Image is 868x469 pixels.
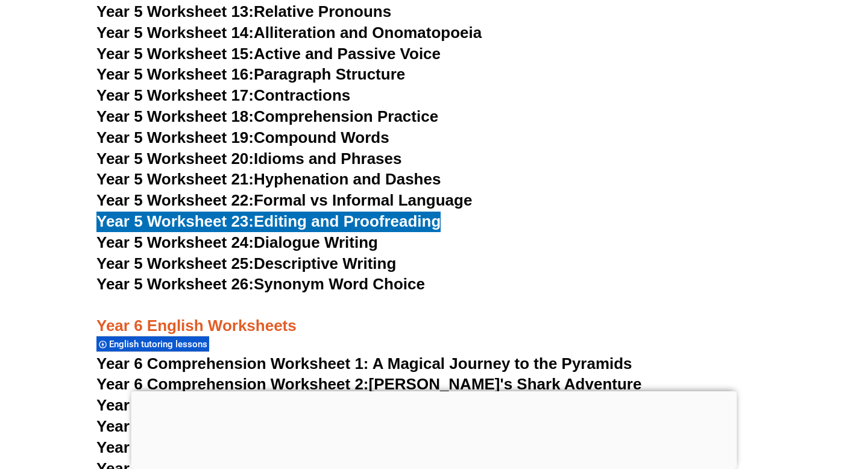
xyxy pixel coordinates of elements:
[96,128,254,146] span: Year 5 Worksheet 19:
[96,191,472,209] a: Year 5 Worksheet 22:Formal vs Informal Language
[96,2,254,20] span: Year 5 Worksheet 13:
[96,354,632,373] a: Year 6 Comprehension Worksheet 1: A Magical Journey to the Pyramids
[96,170,441,188] a: Year 5 Worksheet 21:Hyphenation and Dashes
[96,438,369,456] span: Year 6 Comprehension Worksheet 5:
[96,254,254,272] span: Year 5 Worksheet 25:
[96,275,254,293] span: Year 5 Worksheet 26:
[96,438,635,456] a: Year 6 Comprehension Worksheet 5:[PERSON_NAME]'s trip to the Moon
[96,396,369,414] span: Year 6 Comprehension Worksheet 3:
[96,375,369,393] span: Year 6 Comprehension Worksheet 2:
[109,339,211,350] span: English tutoring lessons
[96,396,635,414] a: Year 6 Comprehension Worksheet 3:[PERSON_NAME]'s Christmas Wish
[96,45,254,63] span: Year 5 Worksheet 15:
[96,107,438,125] a: Year 5 Worksheet 18:Comprehension Practice
[661,333,868,469] iframe: Chat Widget
[96,45,441,63] a: Year 5 Worksheet 15:Active and Passive Voice
[96,212,254,230] span: Year 5 Worksheet 23:
[96,275,425,293] a: Year 5 Worksheet 26:Synonym Word Choice
[96,336,209,352] div: English tutoring lessons
[96,254,396,272] a: Year 5 Worksheet 25:Descriptive Writing
[96,86,254,104] span: Year 5 Worksheet 17:
[96,417,650,435] a: Year 6 Comprehension Worksheet 4:[PERSON_NAME]'s Enchanted Dream
[96,24,482,42] a: Year 5 Worksheet 14:Alliteration and Onomatopoeia
[96,295,772,336] h3: Year 6 English Worksheets
[96,128,389,146] a: Year 5 Worksheet 19:Compound Words
[96,191,254,209] span: Year 5 Worksheet 22:
[96,212,441,230] a: Year 5 Worksheet 23:Editing and Proofreading
[96,417,369,435] span: Year 6 Comprehension Worksheet 4:
[96,170,254,188] span: Year 5 Worksheet 21:
[96,233,254,251] span: Year 5 Worksheet 24:
[96,107,254,125] span: Year 5 Worksheet 18:
[96,150,401,168] a: Year 5 Worksheet 20:Idioms and Phrases
[96,2,391,20] a: Year 5 Worksheet 13:Relative Pronouns
[96,233,378,251] a: Year 5 Worksheet 24:Dialogue Writing
[96,375,641,393] a: Year 6 Comprehension Worksheet 2:[PERSON_NAME]'s Shark Adventure
[131,391,737,466] iframe: Advertisement
[96,24,254,42] span: Year 5 Worksheet 14:
[96,150,254,168] span: Year 5 Worksheet 20:
[96,65,405,83] a: Year 5 Worksheet 16:Paragraph Structure
[96,86,350,104] a: Year 5 Worksheet 17:Contractions
[96,65,254,83] span: Year 5 Worksheet 16:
